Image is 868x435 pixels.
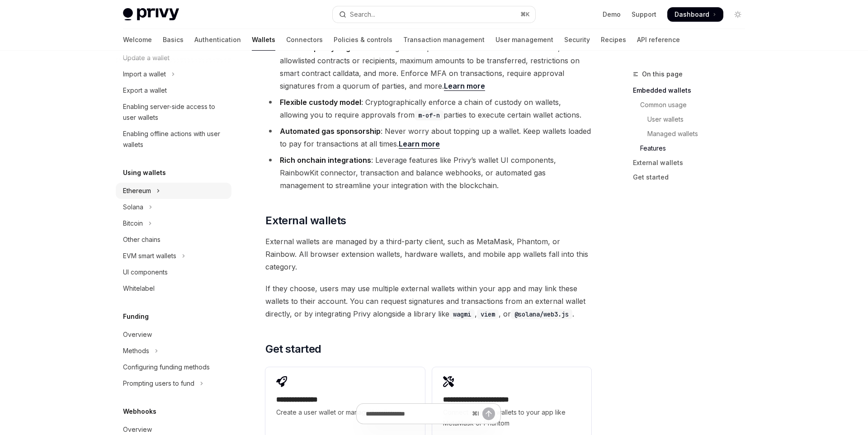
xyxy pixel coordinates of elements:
[116,232,231,248] a: Other chains
[123,362,210,373] div: Configuring funding methods
[265,235,591,273] span: External wallets are managed by a third-party client, such as MetaMask, Phantom, or Rainbow. All ...
[350,9,375,20] div: Search...
[334,29,392,51] a: Policies & controls
[163,29,184,51] a: Basics
[280,127,381,136] strong: Automated gas sponsorship
[280,98,361,107] strong: Flexible custody model
[116,183,231,199] button: Toggle Ethereum section
[123,167,166,178] h5: Using wallets
[667,7,723,22] a: Dashboard
[601,29,626,51] a: Recipes
[333,6,535,23] button: Open search
[449,309,475,319] code: wagmi
[265,154,591,192] li: : Leverage features like Privy’s wallet UI components, RainbowKit connector, transaction and bala...
[265,125,591,150] li: : Never worry about topping up a wallet. Keep wallets loaded to pay for transactions at all times.
[444,81,485,91] a: Learn more
[123,345,149,356] div: Methods
[495,29,553,51] a: User management
[280,156,371,165] strong: Rich onchain integrations
[642,69,683,80] span: On this page
[675,10,709,19] span: Dashboard
[123,29,152,51] a: Welcome
[123,69,166,80] div: Import a wallet
[265,42,591,92] li: : Enforce granular policies what actions a wallet can take, set allowlisted contracts or recipien...
[637,29,680,51] a: API reference
[116,215,231,232] button: Toggle Bitcoin section
[265,96,591,121] li: : Cryptographically enforce a chain of custody on wallets, allowing you to require approvals from...
[123,267,168,278] div: UI components
[116,66,231,82] button: Toggle Import a wallet section
[123,85,167,96] div: Export a wallet
[633,156,752,170] a: External wallets
[116,248,231,264] button: Toggle EVM smart wallets section
[116,199,231,215] button: Toggle Solana section
[116,359,231,375] a: Configuring funding methods
[286,29,323,51] a: Connectors
[116,126,231,153] a: Enabling offline actions with user wallets
[194,29,241,51] a: Authentication
[265,342,321,356] span: Get started
[265,213,346,228] span: External wallets
[123,406,156,417] h5: Webhooks
[633,170,752,184] a: Get started
[116,264,231,280] a: UI components
[415,110,443,120] code: m-of-n
[731,7,745,22] button: Toggle dark mode
[477,309,499,319] code: viem
[633,141,752,156] a: Features
[116,375,231,392] button: Toggle Prompting users to fund section
[123,283,155,294] div: Whitelabel
[123,311,149,322] h5: Funding
[123,8,179,21] img: light logo
[482,407,495,420] button: Send message
[366,404,468,424] input: Ask a question...
[116,99,231,126] a: Enabling server-side access to user wallets
[632,10,656,19] a: Support
[116,343,231,359] button: Toggle Methods section
[123,185,151,196] div: Ethereum
[123,128,226,150] div: Enabling offline actions with user wallets
[633,83,752,98] a: Embedded wallets
[123,378,194,389] div: Prompting users to fund
[511,309,572,319] code: @solana/web3.js
[403,29,485,51] a: Transaction management
[564,29,590,51] a: Security
[116,326,231,343] a: Overview
[123,251,176,261] div: EVM smart wallets
[123,101,226,123] div: Enabling server-side access to user wallets
[123,234,160,245] div: Other chains
[116,280,231,297] a: Whitelabel
[116,82,231,99] a: Export a wallet
[123,329,152,340] div: Overview
[633,98,752,112] a: Common usage
[633,127,752,141] a: Managed wallets
[252,29,275,51] a: Wallets
[123,424,152,435] div: Overview
[603,10,621,19] a: Demo
[633,112,752,127] a: User wallets
[399,139,440,149] a: Learn more
[123,202,143,213] div: Solana
[520,11,530,18] span: ⌘ K
[123,218,143,229] div: Bitcoin
[265,282,591,320] span: If they choose, users may use multiple external wallets within your app and may link these wallet...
